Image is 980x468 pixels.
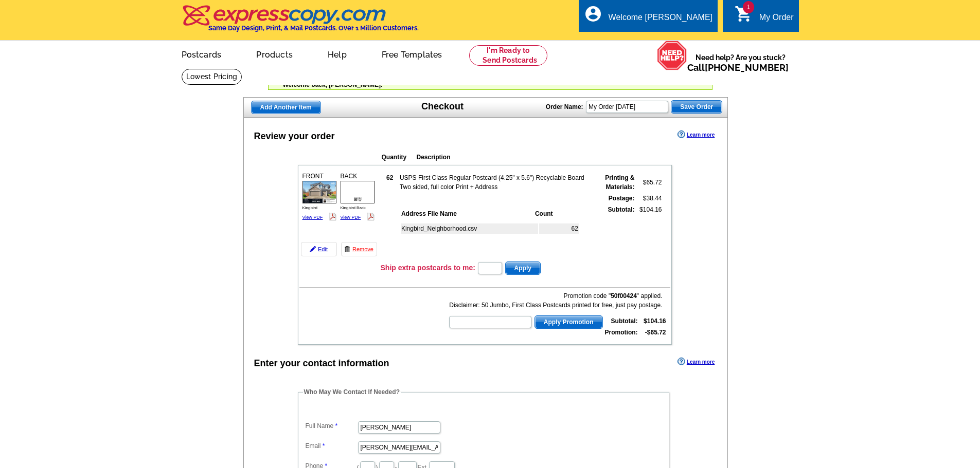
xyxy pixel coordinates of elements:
i: account_circle [584,5,602,23]
a: Edit [301,242,337,256]
i: shopping_cart [735,5,753,23]
label: Full Name [306,421,357,430]
strong: $104.16 [644,317,666,325]
legend: Who May We Contact If Needed? [303,387,401,397]
strong: Subtotal: [608,206,635,213]
span: Apply [506,262,540,274]
div: Welcome [PERSON_NAME] [609,13,712,27]
div: Review your order [254,129,335,143]
span: Need help? Are you stuck? [687,52,794,73]
img: pdf_logo.png [367,213,375,220]
th: Address File Name [401,209,533,219]
span: Welcome back, [PERSON_NAME]. [283,81,383,88]
div: FRONT [301,170,338,223]
strong: -$65.72 [645,329,666,336]
td: $65.72 [636,173,663,192]
span: Call [687,62,789,73]
th: Count [534,209,579,219]
a: Learn more [678,130,715,139]
a: Products [240,42,309,66]
td: $104.16 [636,204,663,258]
th: Description [416,152,604,162]
strong: Printing & Materials: [605,174,634,191]
img: small-thumb.jpg [341,181,375,203]
div: BACK [339,170,376,223]
a: View PDF [341,215,361,220]
span: Apply Promotion [535,316,602,328]
b: 50f00424 [611,292,637,299]
a: Free Templates [365,42,459,66]
span: Save Order [671,101,722,113]
a: 1 shopping_cart My Order [735,11,794,24]
strong: Postage: [609,195,635,202]
button: Save Order [671,100,722,114]
td: $38.44 [636,193,663,203]
a: Learn more [678,358,715,366]
strong: Promotion: [605,329,638,336]
button: Apply Promotion [534,315,603,329]
span: Kingbird Back [341,205,366,210]
h4: Same Day Design, Print, & Mail Postcards. Over 1 Million Customers. [208,24,419,32]
span: Kingbird [302,205,317,210]
td: 62 [539,223,579,234]
div: My Order [759,13,794,27]
strong: Order Name: [546,103,583,110]
td: Kingbird_Neighborhood.csv [401,223,538,234]
img: help [657,41,687,70]
a: Postcards [165,42,238,66]
h3: Ship extra postcards to me: [381,263,475,272]
th: Quantity [381,152,415,162]
strong: Subtotal: [611,317,638,325]
span: 1 [743,1,754,13]
h1: Checkout [421,101,464,112]
td: USPS First Class Regular Postcard (4.25" x 5.6") Recyclable Board Two sided, full color Print + A... [399,173,593,192]
a: Help [311,42,363,66]
button: Apply [505,261,541,275]
a: Same Day Design, Print, & Mail Postcards. Over 1 Million Customers. [182,12,419,32]
label: Email [306,441,357,451]
img: small-thumb.jpg [302,181,336,203]
a: Add Another Item [251,101,321,114]
a: Remove [341,242,377,256]
a: [PHONE_NUMBER] [705,62,789,73]
a: View PDF [302,215,323,220]
img: pdf_logo.png [329,213,336,220]
strong: 62 [386,174,393,181]
div: Promotion code " " applied. Disclaimer: 50 Jumbo, First Class Postcards printed for free, just pa... [448,291,662,310]
img: pencil-icon.gif [310,246,316,252]
img: trashcan-icon.gif [344,246,350,252]
div: Enter your contact information [254,357,389,370]
span: Add Another Item [252,101,320,114]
